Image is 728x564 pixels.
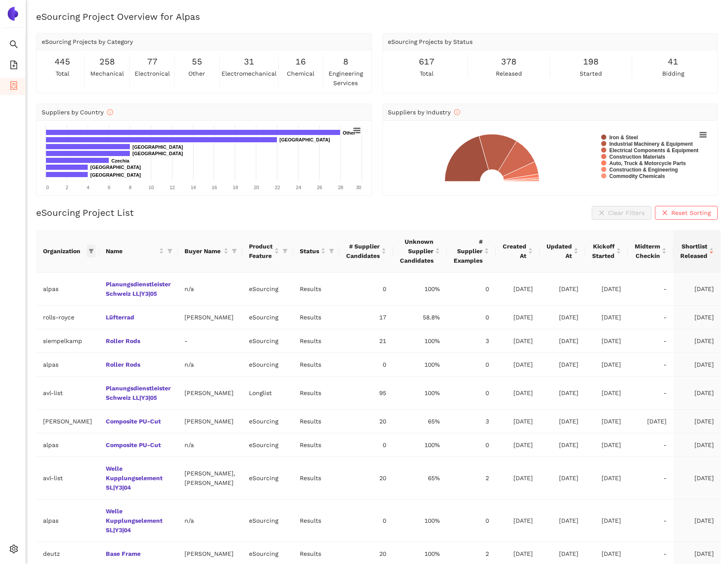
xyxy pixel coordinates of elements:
text: 10 [149,185,154,190]
text: 2 [66,185,68,190]
td: - [628,433,673,457]
h2: eSourcing Project List [36,206,134,219]
td: Results [293,457,339,500]
td: [PERSON_NAME] [178,410,242,433]
span: 198 [583,55,599,68]
span: Midterm Checkin [635,242,660,261]
td: 100% [393,377,447,410]
td: [DATE] [540,273,585,306]
td: alpas [36,433,99,457]
td: [PERSON_NAME], [PERSON_NAME] [178,457,242,500]
span: Buyer Name [184,246,222,256]
td: [DATE] [585,500,628,542]
td: avl-list [36,377,99,410]
td: alpas [36,353,99,377]
span: Unknown Supplier Candidates [400,237,433,265]
td: Results [293,500,339,542]
td: Results [293,377,339,410]
td: [DATE] [585,273,628,306]
td: 100% [393,329,447,353]
text: [GEOGRAPHIC_DATA] [90,172,141,178]
td: [PERSON_NAME] [178,306,242,329]
td: [DATE] [496,306,540,329]
span: 41 [668,55,678,68]
text: [GEOGRAPHIC_DATA] [132,144,183,150]
td: [DATE] [540,433,585,457]
td: [DATE] [496,329,540,353]
td: [DATE] [496,353,540,377]
td: eSourcing [242,306,293,329]
td: n/a [178,433,242,457]
span: eSourcing Projects by Status [388,38,473,45]
td: eSourcing [242,410,293,433]
span: # Supplier Examples [454,237,482,265]
span: electronical [135,69,170,78]
text: 20 [254,185,259,190]
td: eSourcing [242,457,293,500]
th: this column's title is Buyer Name,this column is sortable [178,230,242,273]
span: filter [89,248,94,254]
text: Czechia [111,158,129,163]
td: avl-list [36,457,99,500]
span: released [496,69,522,78]
span: Shortlist Released [680,242,707,261]
td: 0 [447,433,496,457]
td: siempelkamp [36,329,99,353]
td: eSourcing [242,433,293,457]
td: [DATE] [496,377,540,410]
td: [DATE] [628,410,673,433]
td: alpas [36,500,99,542]
text: 28 [338,185,343,190]
td: 3 [447,329,496,353]
td: 3 [447,410,496,433]
span: other [188,69,205,78]
th: this column's title is Name,this column is sortable [99,230,178,273]
span: 77 [147,55,157,68]
td: eSourcing [242,500,293,542]
span: 445 [55,55,70,68]
td: [DATE] [673,433,721,457]
td: [DATE] [540,329,585,353]
td: [DATE] [540,306,585,329]
td: n/a [178,500,242,542]
span: engineering services [325,69,366,88]
text: Electrical Components & Equipment [609,147,698,153]
text: 16 [212,185,217,190]
td: [PERSON_NAME] [178,377,242,410]
td: eSourcing [242,273,293,306]
td: [DATE] [673,500,721,542]
td: [DATE] [585,377,628,410]
span: started [580,69,602,78]
th: this column's title is Midterm Checkin,this column is sortable [628,230,673,273]
span: chemical [287,69,314,78]
th: this column's title is Kickoff Started,this column is sortable [585,230,628,273]
th: this column's title is Created At,this column is sortable [496,230,540,273]
td: 58.8% [393,306,447,329]
text: 8 [129,185,132,190]
span: Created At [503,242,526,261]
span: 55 [192,55,202,68]
span: Suppliers by Industry [388,109,460,116]
td: 100% [393,273,447,306]
td: 65% [393,410,447,433]
span: filter [283,248,288,254]
text: [GEOGRAPHIC_DATA] [280,137,330,142]
span: 31 [244,55,254,68]
span: filter [327,245,336,257]
span: bidding [662,69,684,78]
td: [DATE] [585,410,628,433]
td: n/a [178,273,242,306]
td: [DATE] [673,410,721,433]
td: - [628,377,673,410]
td: [DATE] [585,353,628,377]
td: - [628,329,673,353]
th: this column's title is Status,this column is sortable [293,230,339,273]
td: 20 [339,410,393,433]
td: [DATE] [585,329,628,353]
td: - [628,353,673,377]
text: 4 [87,185,89,190]
td: alpas [36,273,99,306]
text: Auto, Truck & Motorcycle Parts [609,160,686,166]
span: total [55,69,69,78]
td: 0 [339,353,393,377]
